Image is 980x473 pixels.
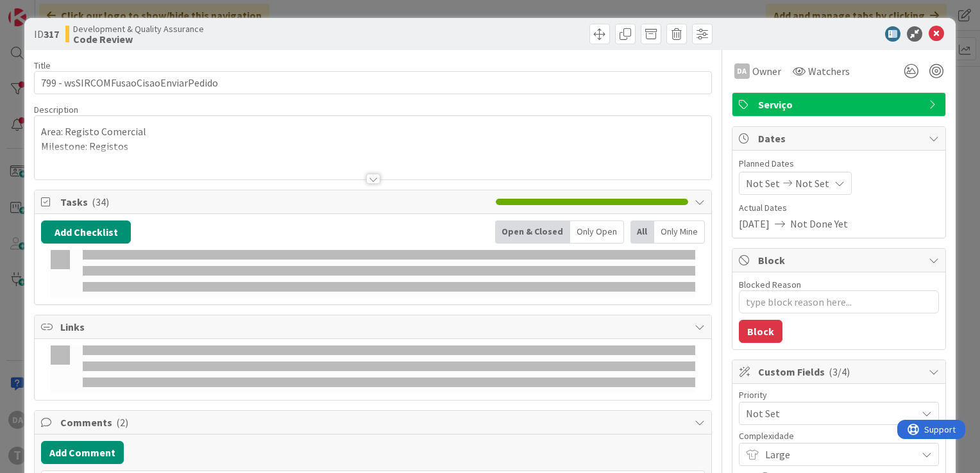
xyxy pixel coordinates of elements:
span: Block [758,253,922,268]
button: Add Checklist [41,220,131,244]
span: Large [765,445,910,463]
span: Custom Fields [758,364,922,379]
div: All [630,220,654,244]
span: Not Set [746,404,910,422]
span: ( 3/4 ) [829,365,850,378]
span: Not Set [746,176,780,191]
span: ( 2 ) [116,416,128,429]
label: Title [34,60,51,71]
div: Only Open [570,220,624,244]
span: ID [34,26,59,42]
span: Serviço [758,97,922,112]
span: Not Set [795,176,829,191]
p: Milestone: Registos [41,139,705,154]
div: DA [734,63,750,79]
div: Complexidade [739,431,939,440]
span: Owner [752,63,781,79]
span: Comments [60,415,688,430]
div: Open & Closed [495,220,570,244]
span: Dates [758,131,922,146]
b: Code Review [73,34,204,44]
span: Tasks [60,194,489,210]
span: Development & Quality Assurance [73,24,204,34]
span: Support [27,2,58,17]
div: Priority [739,390,939,399]
input: type card name here... [34,71,712,94]
span: Planned Dates [739,157,939,170]
span: [DATE] [739,216,770,231]
label: Blocked Reason [739,279,801,290]
span: Description [34,104,78,115]
p: Area: Registo Comercial [41,124,705,139]
div: Only Mine [654,220,705,244]
span: Not Done Yet [790,216,848,231]
span: ( 34 ) [92,195,109,208]
button: Add Comment [41,441,124,464]
span: Actual Dates [739,201,939,215]
button: Block [739,320,782,343]
span: Watchers [808,63,850,79]
b: 317 [44,28,59,40]
span: Links [60,319,688,335]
